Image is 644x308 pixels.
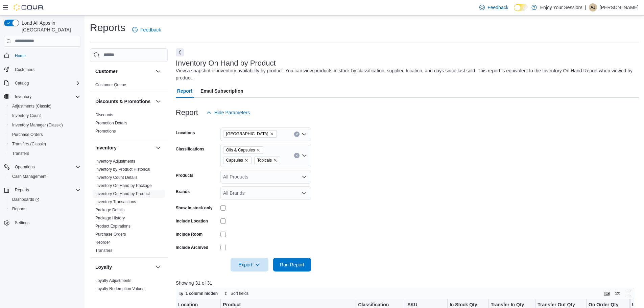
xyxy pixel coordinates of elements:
span: Customer Queue [95,82,126,88]
input: Dark Mode [514,4,528,11]
button: Customer [154,67,162,75]
span: Inventory Count Details [95,175,138,180]
button: Transfers [7,149,83,158]
a: Inventory Transactions [95,199,136,204]
div: Inventory [90,157,168,257]
span: Customers [15,67,34,72]
a: Transfers [9,149,32,158]
p: | [585,3,586,11]
span: AJ [591,3,595,11]
span: Home [12,51,80,60]
a: Package History [95,216,125,220]
a: Reports [9,205,29,213]
span: Home [15,53,26,58]
span: Purchase Orders [12,132,43,137]
label: Include Location [176,218,208,224]
span: Promotion Details [95,120,127,126]
a: Reorder [95,240,110,245]
span: [GEOGRAPHIC_DATA] [226,131,268,137]
a: Promotions [95,129,116,134]
span: Settings [12,218,80,227]
div: Aleshia Jennings [589,3,597,11]
button: Inventory [12,93,34,101]
h3: Discounts & Promotions [95,98,150,105]
label: Locations [176,130,195,136]
label: Include Room [176,232,202,237]
span: 1 column hidden [186,291,218,296]
label: Show in stock only [176,205,213,211]
span: Export [235,258,264,271]
span: Customers [12,65,80,74]
a: Inventory On Hand by Product [95,191,150,196]
button: Open list of options [302,174,307,180]
button: Remove Capsules from selection in this group [244,158,248,162]
button: Purchase Orders [7,130,83,139]
div: Product [223,302,348,308]
span: Hide Parameters [214,109,250,116]
span: Dashboards [9,195,80,204]
span: Transfers [9,149,80,158]
h3: Customer [95,68,117,75]
button: Loyalty [95,264,153,270]
a: Customers [12,66,37,74]
a: Transfers [95,248,112,253]
span: Catalog [12,79,80,87]
a: Loyalty Adjustments [95,278,132,283]
button: Inventory [1,92,83,101]
button: Run Report [273,258,311,271]
a: Customer Queue [95,82,126,87]
button: Open list of options [302,190,307,196]
span: Inventory Adjustments [95,159,135,164]
button: Open list of options [302,132,307,137]
span: Cash Management [12,174,46,179]
span: Reports [12,186,80,194]
span: Transfers [95,248,112,253]
span: Product Expirations [95,223,130,229]
button: Discounts & Promotions [95,98,153,105]
button: Remove Topicals from selection in this group [273,158,277,162]
button: Clear input [294,132,300,137]
p: Enjoy Your Session! [540,3,582,11]
span: Inventory Count [9,112,80,120]
h3: Loyalty [95,264,112,270]
span: Cash Management [9,172,80,181]
button: Keyboard shortcuts [603,289,611,298]
label: Brands [176,189,190,194]
span: Operations [15,164,35,170]
a: Feedback [129,23,164,37]
span: Topicals [257,157,272,164]
button: Catalog [1,78,83,88]
span: Topicals [254,157,280,164]
a: Dashboards [9,195,42,204]
label: Products [176,173,193,178]
button: Clear input [294,153,300,158]
div: Transfer In Qty [491,302,528,308]
div: View a snapshot of inventory availability by product. You can view products in stock by classific... [176,67,636,81]
a: Inventory On Hand by Package [95,183,152,188]
h3: Report [176,109,198,117]
a: Discounts [95,113,113,117]
a: Feedback [477,1,511,14]
a: Product Expirations [95,224,130,229]
span: Settings [15,220,29,226]
button: Reports [12,186,32,194]
button: Home [1,51,83,61]
span: Inventory Count [12,113,41,118]
a: Transfers (Classic) [9,140,49,148]
a: Package Details [95,208,125,212]
button: Remove Port Colborne from selection in this group [270,132,274,136]
span: Inventory On Hand by Package [95,183,152,188]
img: Cova [14,4,44,11]
span: Operations [12,163,80,171]
p: Showing 31 of 31 [176,280,639,286]
span: Reports [12,206,26,212]
button: Cash Management [7,172,83,181]
a: Inventory Count [9,112,44,120]
div: In Stock Qty [450,302,481,308]
span: Package Details [95,207,125,213]
button: Loyalty [154,263,162,271]
a: Purchase Orders [9,131,46,139]
span: Inventory Manager (Classic) [9,121,80,129]
span: Feedback [487,4,508,11]
button: Export [231,258,268,271]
